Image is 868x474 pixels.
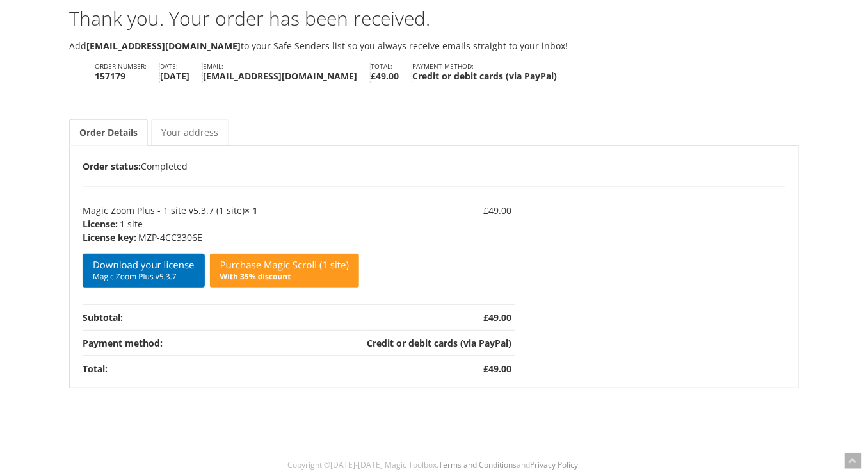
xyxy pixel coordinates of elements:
p: 1 site [83,217,359,231]
li: Email: [203,63,371,83]
b: [EMAIL_ADDRESS][DOMAIN_NAME] [86,40,241,52]
bdi: 49.00 [483,311,511,323]
strong: 157179 [95,69,147,83]
bdi: 49.00 [371,70,399,82]
li: Order number: [95,63,160,83]
strong: × 1 [245,204,257,217]
p: Add to your Safe Senders list so you always receive emails straight to your inbox! [69,38,799,53]
strong: [EMAIL_ADDRESS][DOMAIN_NAME] [203,69,357,83]
strong: License: [83,217,118,231]
a: Your address [151,119,229,146]
bdi: 49.00 [483,363,511,375]
a: Purchase Magic Scroll (1 site)With 35% discount [210,254,359,288]
p: Completed [83,159,785,174]
a: Privacy Policy [531,459,579,470]
span: £ [483,204,488,217]
p: MZP-4CC3306E [83,231,359,244]
a: Terms and Conditions [439,459,517,470]
li: Payment method: [412,63,570,83]
span: £ [483,311,488,323]
li: Total: [371,63,412,83]
p: Thank you. Your order has been received. [69,11,799,26]
span: £ [371,70,376,82]
th: Total: [83,355,363,381]
li: Date: [160,63,203,83]
td: Magic Zoom Plus - 1 site v5.3.7 (1 site) [83,200,363,304]
strong: [DATE] [160,69,189,83]
strong: License key: [83,231,136,244]
b: Order status: [83,160,141,172]
td: Credit or debit cards (via PayPal) [363,330,515,355]
bdi: 49.00 [483,204,511,217]
span: £ [483,363,488,375]
a: Download your licenseMagic Zoom Plus v5.3.7 [83,254,205,288]
th: Subtotal: [83,304,363,330]
b: With 35% discount [220,271,291,282]
a: Order Details [69,119,148,146]
span: Magic Zoom Plus v5.3.7 [93,272,195,282]
th: Payment method: [83,330,363,355]
strong: Credit or debit cards (via PayPal) [412,69,557,83]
